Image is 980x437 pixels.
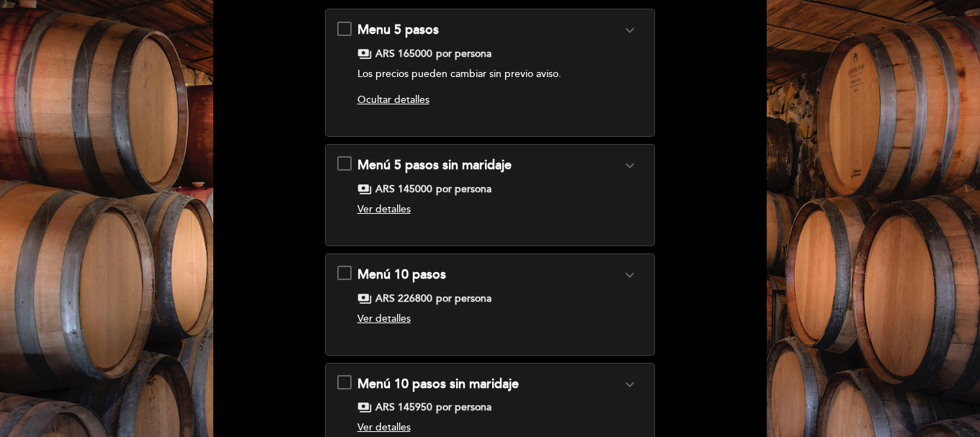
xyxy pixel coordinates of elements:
[357,266,446,282] span: Menú 10 pasos
[621,157,638,174] i: expand_more
[357,312,411,325] span: Ver detalles
[337,266,643,332] md-checkbox: Menú 10 pasos expand_more Clic aquí para ver el menú payments ARS 226800 por persona Ver detalles
[617,375,643,394] button: expand_more
[375,400,432,415] span: ARS 145950
[436,47,491,61] span: por persona
[357,157,512,173] span: Menú 5 pasos sin maridaje
[375,292,432,306] span: ARS 226800
[375,47,432,61] span: ARS 165000
[357,292,372,306] span: payments
[357,182,372,197] span: payments
[436,292,491,306] span: por persona
[621,22,638,39] i: expand_more
[357,47,372,61] span: payments
[357,203,411,215] span: Ver detalles
[617,21,643,40] button: expand_more
[621,266,638,284] i: expand_more
[357,376,519,392] span: Menú 10 pasos sin maridaje
[375,182,432,197] span: ARS 145000
[436,182,491,197] span: por persona
[617,156,643,175] button: expand_more
[337,156,643,222] md-checkbox: Menú 5 pasos sin maridaje expand_more Clic aquí para ver menú. payments ARS 145000 por persona Ve...
[357,94,429,106] span: Ocultar detalles
[337,21,643,113] md-checkbox: Menu 5 pasos expand_more Clic aquí para ver menú. payments ARS 165000 por persona Ver detalles
[436,400,491,415] span: por persona
[357,421,411,433] span: Ver detalles
[357,67,622,81] p: Los precios pueden cambiar sin previo aviso.
[357,22,439,37] span: Menu 5 pasos
[357,400,372,415] span: payments
[621,376,638,393] i: expand_more
[617,266,643,284] button: expand_more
